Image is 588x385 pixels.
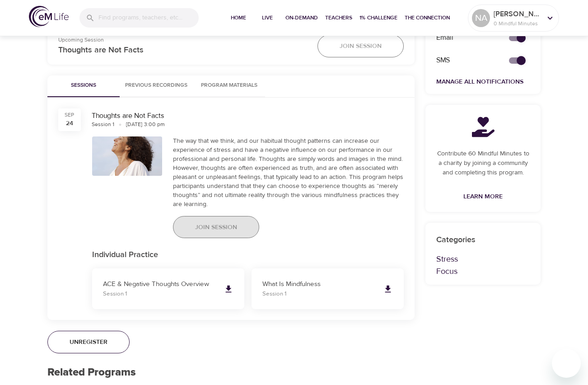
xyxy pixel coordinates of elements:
div: 24 [66,119,73,128]
div: Sep [65,111,75,119]
p: Categories [436,234,530,246]
p: Contribute 60 Mindful Minutes to a charity by joining a community and completing this program. [436,149,530,178]
div: Session 1 [92,121,114,128]
span: Home [228,13,249,23]
p: Upcoming Session [58,36,307,44]
div: [DATE] 3:00 pm [126,121,165,128]
button: Unregister [47,331,130,353]
span: 1% Challenge [359,13,397,23]
p: Stress [436,253,530,265]
p: What Is Mindfulness [262,279,376,290]
a: What Is MindfulnessSession 1 [252,268,404,309]
span: Previous Recordings [125,81,187,90]
span: Sessions [53,81,114,90]
iframe: Button to launch messaging window [552,349,581,378]
p: Focus [436,265,530,277]
p: 0 Mindful Minutes [494,19,541,28]
button: Join Session [317,35,404,57]
span: Learn More [463,191,503,202]
a: Learn More [460,188,506,205]
p: Thoughts are Not Facts [58,44,307,56]
p: Individual Practice [92,249,404,261]
span: On-Demand [285,13,318,23]
p: ACE & Negative Thoughts Overview [103,279,216,290]
a: ACE & Negative Thoughts OverviewSession 1 [92,268,244,309]
div: SMS [431,50,498,71]
input: Find programs, teachers, etc... [98,8,199,28]
span: Join Session [195,222,237,233]
span: Program Materials [198,81,260,90]
div: The way that we think, and our habitual thought patterns can increase our experience of stress an... [173,136,404,209]
p: Session 1 [103,290,216,299]
span: The Connection [405,13,450,23]
p: Session 1 [262,290,376,299]
span: Teachers [325,13,352,23]
p: [PERSON_NAME] [494,9,541,19]
span: Live [257,13,278,23]
span: Join Session [340,41,382,52]
div: NA [472,9,490,27]
p: Related Programs [47,364,415,380]
img: logo [29,6,69,27]
span: Unregister [70,337,107,348]
button: Join Session [173,216,259,239]
a: Manage All Notifications [436,78,523,86]
div: Thoughts are Not Facts [92,111,404,121]
div: Email [431,27,498,48]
